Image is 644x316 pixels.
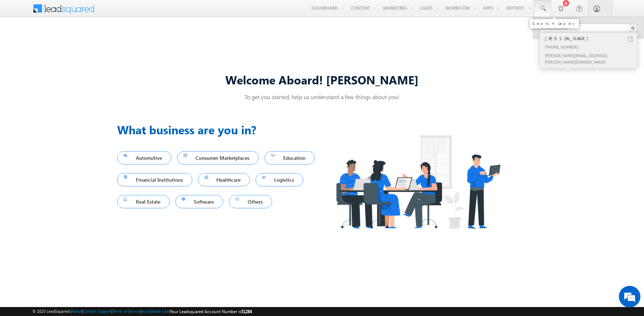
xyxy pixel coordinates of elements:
[533,21,576,25] div: Search Leads
[204,175,244,185] span: Healthcare
[124,153,165,163] span: Automotive
[182,197,217,206] span: Software
[32,308,252,315] span: © 2025 LeadSquared | | | | |
[271,153,308,163] span: Education
[543,51,640,66] div: [PERSON_NAME][EMAIL_ADDRESS][PERSON_NAME][DOMAIN_NAME]
[241,309,252,314] span: 51284
[117,121,322,138] h3: What business are you in?
[117,93,527,101] p: To get you started, help us understand a few things about you!
[235,197,266,206] span: Others
[262,175,297,185] span: Logistics
[184,153,253,163] span: Consumer Marketplaces
[322,121,514,243] img: Industry.png
[72,309,82,313] a: About
[543,34,640,42] div: [PERSON_NAME]
[543,42,640,51] div: [PHONE_NUMBER]
[540,24,637,32] input: Search Leads
[124,197,163,206] span: Real Estate
[142,309,169,313] a: Acceptable Use
[117,72,527,87] div: Welcome Aboard! [PERSON_NAME]
[170,309,252,314] span: Your Leadsquared Account Number is
[124,175,186,185] span: Financial Institutions
[112,309,141,313] a: Terms of Service
[83,309,111,313] a: Contact Support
